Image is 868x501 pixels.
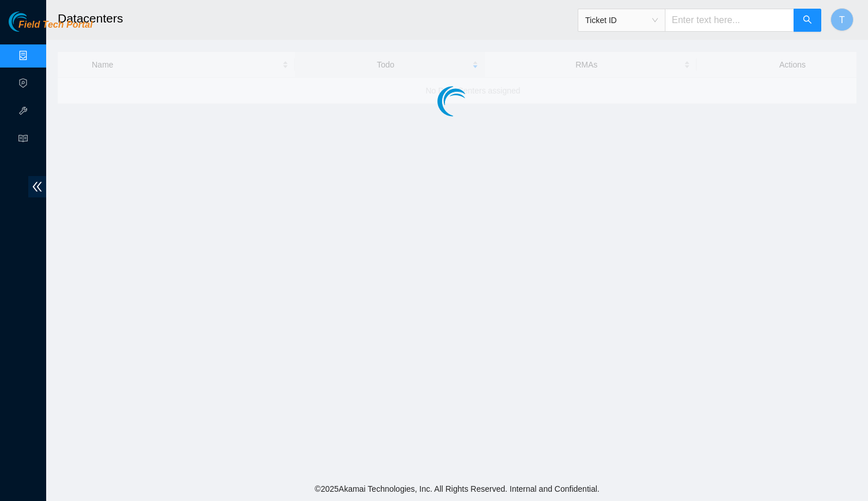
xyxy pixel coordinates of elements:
span: Ticket ID [585,12,658,29]
button: search [794,9,821,32]
img: Akamai Technologies [9,12,58,32]
a: Akamai TechnologiesField Tech Portal [9,21,92,36]
footer: © 2025 Akamai Technologies, Inc. All Rights Reserved. Internal and Confidential. [46,477,868,501]
span: Field Tech Portal [18,20,92,31]
span: search [803,15,812,26]
span: T [839,13,845,27]
input: Enter text here... [665,9,794,32]
span: read [18,129,28,152]
button: T [830,8,854,31]
span: double-left [28,176,46,197]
